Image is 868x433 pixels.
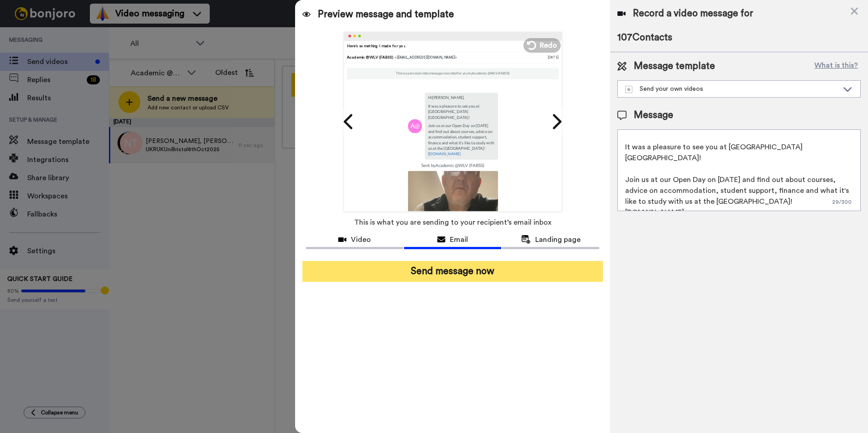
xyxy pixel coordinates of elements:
[428,151,461,156] a: [DOMAIN_NAME]
[535,234,581,245] span: Landing page
[351,234,371,245] span: Video
[634,59,715,73] span: Message template
[408,119,422,133] img: a@.png
[617,129,861,211] textarea: Hi {first_name|there}, It was a pleasure to see you at [GEOGRAPHIC_DATA] [GEOGRAPHIC_DATA]! Join ...
[812,59,861,73] button: What is this?
[428,103,494,120] p: It was a pleasure to see you at [GEOGRAPHIC_DATA] [GEOGRAPHIC_DATA]!
[547,54,558,60] div: [DATE]
[450,234,468,245] span: Email
[634,108,673,122] span: Message
[428,95,494,100] p: Hi [PERSON_NAME] ,
[408,159,498,171] td: Sent by Academic @WLV (FABSS)
[428,123,494,157] p: Join us at our Open Day on [DATE] and find out about courses, advice on accommodation, student su...
[625,86,632,93] img: demo-template.svg
[347,54,547,60] div: Academic @WLV (FABSS)
[396,71,509,76] p: This is a personal video message recorded for you by Academic @WLV (FABSS)
[354,212,552,232] span: This is what you are sending to your recipient’s email inbox
[408,171,498,261] img: 9k=
[302,261,603,282] button: Send message now
[625,84,838,93] div: Send your own videos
